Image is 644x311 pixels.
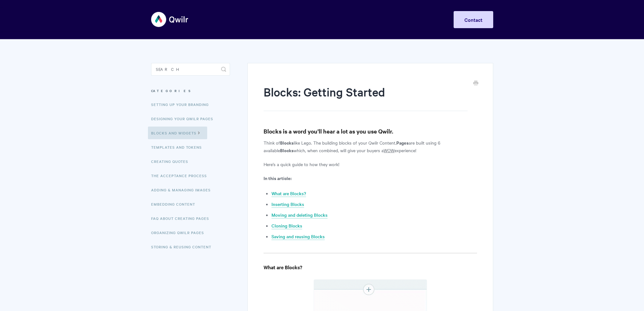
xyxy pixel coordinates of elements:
img: Qwilr Help Center [151,8,189,31]
a: Adding & Managing Images [151,183,215,196]
input: Search [151,63,230,76]
h3: Blocks is a word you’ll hear a lot as you use Qwilr. [264,127,477,136]
a: Creating Quotes [151,155,193,168]
h4: What are Blocks? [264,263,477,271]
a: Contact [454,11,493,28]
u: WOW [384,147,394,153]
a: Blocks and Widgets [148,127,207,139]
a: Setting up your Branding [151,98,214,111]
a: What are Blocks? [271,190,306,197]
a: Designing Your Qwilr Pages [151,112,218,125]
a: Embedding Content [151,198,200,210]
strong: Blocks [280,139,294,146]
a: Storing & Reusing Content [151,240,216,253]
a: Moving and deleting Blocks [271,212,328,219]
a: Organizing Qwilr Pages [151,226,209,239]
h3: Categories [151,85,230,96]
a: Saving and reusing Blocks [271,233,325,240]
strong: Blocks [280,147,294,153]
p: Think of like Lego. The building blocks of your Qwilr Content. are built using 6 available which,... [264,139,477,154]
a: Inserting Blocks [271,201,304,208]
a: Templates and Tokens [151,141,207,153]
p: Here’s a quick guide to how they work! [264,160,477,168]
strong: Pages [396,139,409,146]
h1: Blocks: Getting Started [264,84,467,111]
a: Print this Article [473,80,478,87]
strong: In this article: [264,175,291,181]
a: The Acceptance Process [151,169,212,182]
a: FAQ About Creating Pages [151,212,214,225]
a: Cloning Blocks [271,222,302,229]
